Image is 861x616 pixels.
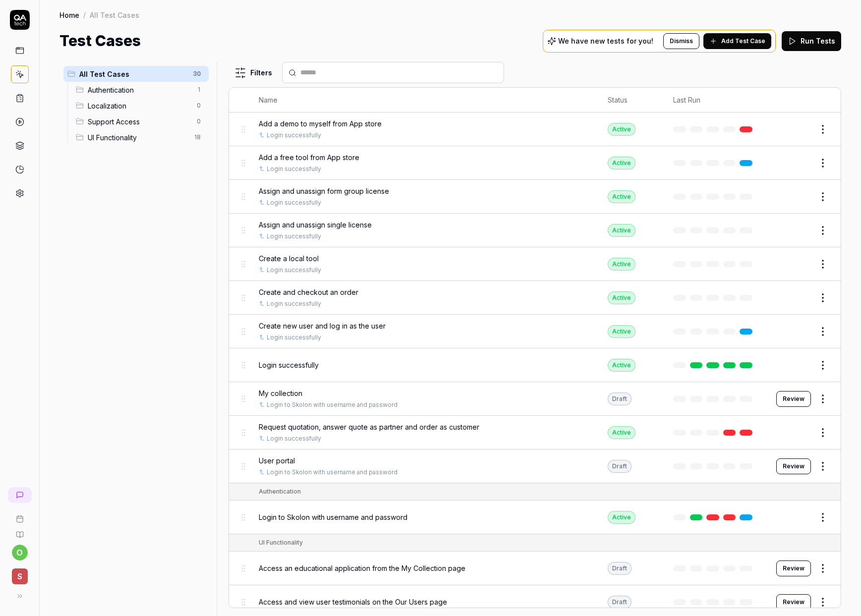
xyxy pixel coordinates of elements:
[229,112,841,146] tr: Add a demo to myself from App storeLogin successfullyActive
[608,596,631,609] div: Draft
[703,33,771,49] button: Add Test Case
[608,258,635,271] div: Active
[259,321,386,331] span: Create new user and log in as the user
[267,468,398,477] a: Login to Skolon with username and password
[558,38,653,45] p: We have new tests for you!
[72,113,209,129] div: Drag to reorderSupport Access0
[776,560,811,576] button: Review
[267,131,321,140] a: Login successfully
[4,560,35,586] button: S
[608,224,635,237] div: Active
[8,487,32,503] a: New conversation
[598,88,663,112] th: Status
[259,538,303,547] div: UI Functionality
[259,487,301,496] div: Authentication
[83,10,86,20] div: /
[259,563,465,573] span: Access an educational application from the My Collection page
[608,190,635,203] div: Active
[776,458,811,474] button: Review
[267,400,398,409] a: Login to Skolon with username and password
[267,198,321,207] a: Login successfully
[259,253,319,264] span: Create a local tool
[229,382,841,416] tr: My collectionLogin to Skolon with username and passwordDraftReview
[72,82,209,98] div: Drag to reorderAuthentication1
[608,291,635,304] div: Active
[608,426,635,439] div: Active
[259,220,372,230] span: Assign and unassign single license
[193,84,205,96] span: 1
[229,348,841,382] tr: Login successfullyActive
[12,545,28,560] button: o
[229,63,278,83] button: Filters
[72,129,209,145] div: Drag to reorderUI Functionality18
[267,333,321,342] a: Login successfully
[259,455,295,466] span: User portal
[229,214,841,247] tr: Assign and unassign single licenseLogin successfullyActive
[663,33,699,49] button: Dismiss
[229,180,841,214] tr: Assign and unassign form group licenseLogin successfullyActive
[259,118,382,129] span: Add a demo to myself from App store
[72,98,209,113] div: Drag to reorderLocalization0
[608,562,631,575] div: Draft
[721,37,765,46] span: Add Test Case
[776,594,811,610] button: Review
[267,266,321,275] a: Login successfully
[782,31,841,51] button: Run Tests
[663,88,766,112] th: Last Run
[259,388,302,398] span: My collection
[4,523,35,539] a: Documentation
[59,30,141,52] h1: Test Cases
[229,146,841,180] tr: Add a free tool from App storeLogin successfullyActive
[229,552,841,585] tr: Access an educational application from the My Collection pageDraftReview
[608,325,635,338] div: Active
[267,434,321,443] a: Login successfully
[267,299,321,308] a: Login successfully
[229,315,841,348] tr: Create new user and log in as the userLogin successfullyActive
[88,132,188,143] span: UI Functionality
[259,152,359,163] span: Add a free tool from App store
[259,512,407,522] span: Login to Skolon with username and password
[12,568,28,584] span: S
[267,232,321,241] a: Login successfully
[249,88,598,112] th: Name
[776,391,811,407] button: Review
[608,511,635,524] div: Active
[90,10,139,20] div: All Test Cases
[79,69,187,79] span: All Test Cases
[259,422,479,432] span: Request quotation, answer quote as partner and order as customer
[4,507,35,523] a: Book a call with us
[608,157,635,169] div: Active
[259,287,358,297] span: Create and checkout an order
[193,100,205,112] span: 0
[259,186,389,196] span: Assign and unassign form group license
[229,501,841,534] tr: Login to Skolon with username and passwordActive
[608,123,635,136] div: Active
[259,597,447,607] span: Access and view user testimonials on the Our Users page
[59,10,79,20] a: Home
[189,68,205,80] span: 30
[229,449,841,483] tr: User portalLogin to Skolon with username and passwordDraftReview
[608,392,631,405] div: Draft
[190,131,205,143] span: 18
[608,460,631,473] div: Draft
[267,165,321,173] a: Login successfully
[88,85,191,95] span: Authentication
[88,101,191,111] span: Localization
[229,247,841,281] tr: Create a local toolLogin successfullyActive
[88,116,191,127] span: Support Access
[193,115,205,127] span: 0
[229,416,841,449] tr: Request quotation, answer quote as partner and order as customerLogin successfullyActive
[229,281,841,315] tr: Create and checkout an orderLogin successfullyActive
[608,359,635,372] div: Active
[259,360,319,370] span: Login successfully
